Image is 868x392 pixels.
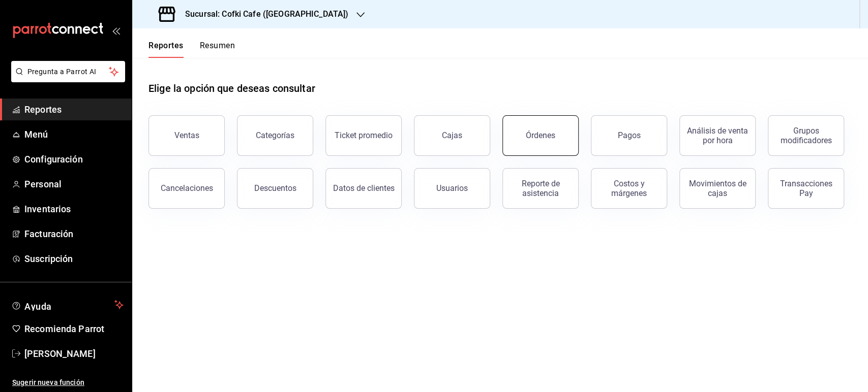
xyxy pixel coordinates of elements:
[11,61,125,82] button: Pregunta a Parrot AI
[414,115,490,156] button: Cajas
[24,152,124,166] span: Configuración
[237,168,313,209] button: Descuentos
[148,81,315,96] h1: Elige la opción que deseas consultar
[24,252,124,266] span: Suscripción
[148,168,225,209] button: Cancelaciones
[679,168,756,209] button: Movimientos de cajas
[526,130,555,140] div: Órdenes
[618,130,641,140] div: Pagos
[148,115,225,156] button: Ventas
[148,41,235,58] div: navigation tabs
[442,130,462,140] div: Cajas
[686,179,749,198] div: Movimientos de cajas
[24,322,124,336] span: Recomienda Parrot
[768,168,844,209] button: Transacciones Pay
[325,168,402,209] button: Datos de clientes
[12,377,124,388] span: Sugerir nueva función
[414,168,490,209] button: Usuarios
[200,41,235,58] button: Resumen
[24,127,124,141] span: Menú
[237,115,313,156] button: Categorías
[591,115,667,156] button: Pagos
[24,103,124,116] span: Reportes
[774,126,837,145] div: Grupos modificadores
[256,130,294,140] div: Categorías
[686,126,749,145] div: Análisis de venta por hora
[333,183,395,193] div: Datos de clientes
[161,183,213,193] div: Cancelaciones
[591,168,667,209] button: Costos y márgenes
[24,202,124,216] span: Inventarios
[148,41,184,58] button: Reportes
[112,26,120,35] button: open_drawer_menu
[254,183,296,193] div: Descuentos
[24,299,110,311] span: Ayuda
[768,115,844,156] button: Grupos modificadores
[24,227,124,241] span: Facturación
[335,130,393,140] div: Ticket promedio
[774,179,837,198] div: Transacciones Pay
[436,183,468,193] div: Usuarios
[502,168,579,209] button: Reporte de asistencia
[24,347,124,361] span: [PERSON_NAME]
[7,74,125,84] a: Pregunta a Parrot AI
[679,115,756,156] button: Análisis de venta por hora
[509,179,572,198] div: Reporte de asistencia
[27,67,109,77] span: Pregunta a Parrot AI
[325,115,402,156] button: Ticket promedio
[502,115,579,156] button: Órdenes
[24,177,124,191] span: Personal
[174,130,199,140] div: Ventas
[177,8,348,20] h3: Sucursal: Cofki Cafe ([GEOGRAPHIC_DATA])
[597,179,661,198] div: Costos y márgenes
